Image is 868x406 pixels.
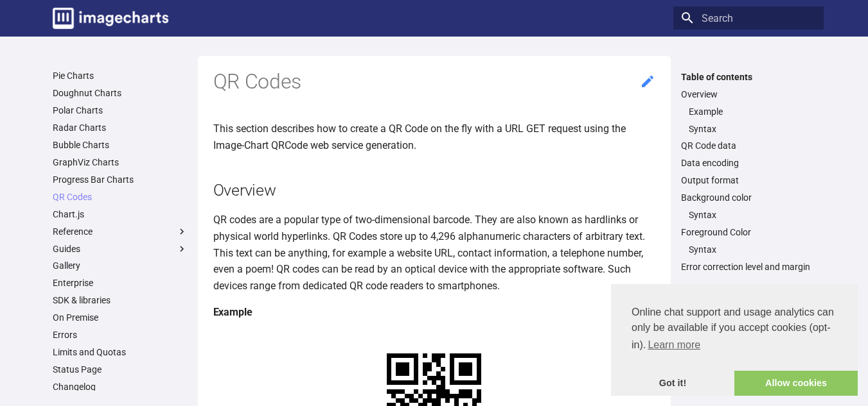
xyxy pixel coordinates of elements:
[681,192,816,203] a: Background color
[53,8,168,29] img: logo
[53,364,188,375] a: Status Page
[681,174,816,186] a: Output format
[53,294,188,306] a: SDK & libraries
[611,284,858,396] div: cookieconsent
[681,226,816,238] a: Foreground Color
[213,121,655,153] p: This section describes how to create a QR Code on the fly with a URL GET request using the Image-...
[681,209,816,221] nav: Background color
[632,305,837,355] span: Online chat support and usage analytics can only be available if you accept cookies (opt-in).
[689,244,816,255] a: Syntax
[53,105,188,116] a: Polar Charts
[53,381,188,393] a: Changelog
[681,106,816,135] nav: Overview
[681,140,816,151] a: QR Code data
[53,277,188,289] a: Enterprise
[53,87,188,99] a: Doughnut Charts
[689,123,816,135] a: Syntax
[53,70,188,81] a: Pie Charts
[673,6,824,30] input: Search
[53,208,188,220] a: Chart.js
[53,329,188,341] a: Errors
[681,261,816,273] a: Error correction level and margin
[53,191,188,203] a: QR Codes
[53,243,188,255] label: Guides
[53,346,188,358] a: Limits and Quotas
[681,157,816,169] a: Data encoding
[681,244,816,255] nav: Foreground Color
[689,209,816,221] a: Syntax
[213,69,655,96] h1: QR Codes
[53,174,188,185] a: Progress Bar Charts
[213,304,655,321] h4: Example
[53,226,188,237] label: Reference
[689,106,816,117] a: Example
[48,3,173,34] a: Image-Charts documentation
[673,71,824,83] label: Table of contents
[673,71,824,273] nav: Table of contents
[53,122,188,133] a: Radar Charts
[681,89,816,100] a: Overview
[213,179,655,201] h2: Overview
[53,312,188,323] a: On Premise
[213,212,655,294] p: QR codes are a popular type of two-dimensional barcode. They are also known as hardlinks or physi...
[734,371,858,396] a: allow cookies
[53,139,188,151] a: Bubble Charts
[53,260,188,271] a: Gallery
[646,335,702,355] a: learn more about cookies
[611,371,734,396] a: dismiss cookie message
[53,156,188,168] a: GraphViz Charts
